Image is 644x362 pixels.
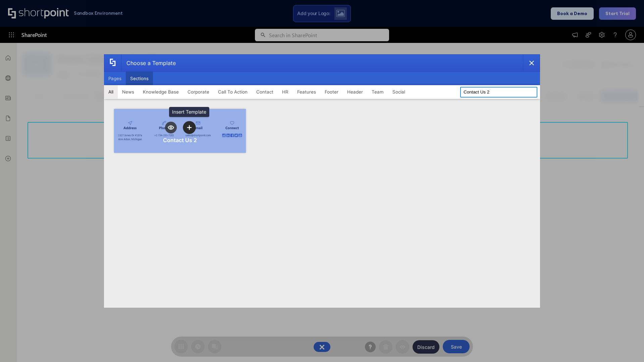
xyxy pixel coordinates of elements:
[320,85,343,99] button: Footer
[183,85,214,99] button: Corporate
[252,85,278,99] button: Contact
[104,72,126,85] button: Pages
[388,85,410,99] button: Social
[523,284,644,362] iframe: Chat Widget
[163,137,197,143] div: Contact Us 2
[121,55,176,71] div: Choose a Template
[118,85,139,99] button: News
[104,85,118,99] button: All
[126,72,153,85] button: Sections
[139,85,183,99] button: Knowledge Base
[367,85,388,99] button: Team
[104,54,540,308] div: template selector
[214,85,252,99] button: Call To Action
[293,85,320,99] button: Features
[278,85,293,99] button: HR
[343,85,367,99] button: Header
[460,87,537,98] input: Search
